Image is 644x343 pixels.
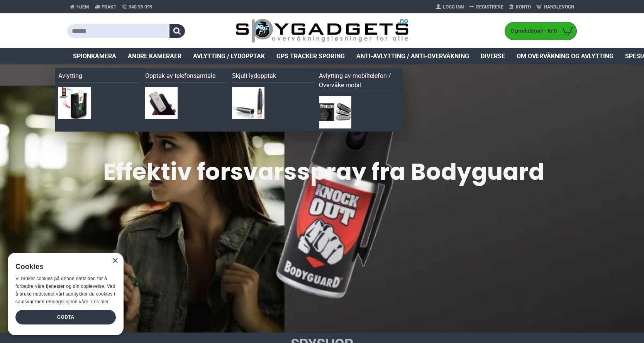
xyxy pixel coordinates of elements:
[129,3,153,10] span: 940 99 099
[443,3,464,10] span: Logg Inn
[511,48,619,64] a: Om overvåkning og avlytting
[15,276,115,304] span: Vi bruker cookies på denne nettsiden for å forbedre våre tjenester og din opplevelse. Ved å bruke...
[187,48,271,64] a: Avlytting / Lydopptak
[15,259,111,275] div: Cookies
[481,52,505,61] span: Diverse
[544,3,574,10] span: Handlevogn
[73,52,116,61] span: Spionkamera
[433,1,466,13] a: Logg Inn
[58,87,91,119] img: Avlytting
[356,52,469,61] span: Anti-avlytting / Anti-overvåkning
[276,52,345,61] span: GPS Tracker Sporing
[102,3,116,10] span: Frakt
[112,258,118,264] div: Close
[271,48,351,64] a: GPS Tracker Sporing
[122,48,187,64] a: Andre kameraer
[517,52,613,61] span: Om overvåkning og avlytting
[505,27,559,35] span: 0 produkt(er) - Kr 0
[128,52,181,61] span: Andre kameraer
[58,71,139,83] a: Avlytting
[236,19,409,44] img: SpyGadgets.no
[76,3,89,10] span: Hjem
[232,71,313,83] a: Skjult lydopptak
[193,52,265,61] span: Avlytting / Lydopptak
[351,48,475,64] a: Anti-avlytting / Anti-overvåkning
[506,1,534,13] a: Konto
[91,299,108,304] a: Les mer, opens a new window
[505,22,576,40] a: 0 produkt(er) - Kr 0
[67,48,122,64] a: Spionkamera
[476,3,503,10] span: Registrere
[516,3,531,10] span: Konto
[15,310,116,324] div: Godta
[319,96,351,128] img: Avlytting av mobiltelefon / Overvåke mobil
[466,1,506,13] a: Registrere
[475,48,511,64] a: Diverse
[534,1,577,13] a: Handlevogn
[232,87,264,119] img: Skjult lydopptak
[319,71,400,92] a: Avlytting av mobiltelefon / Overvåke mobil
[145,71,226,83] a: Opptak av telefonsamtale
[145,87,178,119] img: Opptak av telefonsamtale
